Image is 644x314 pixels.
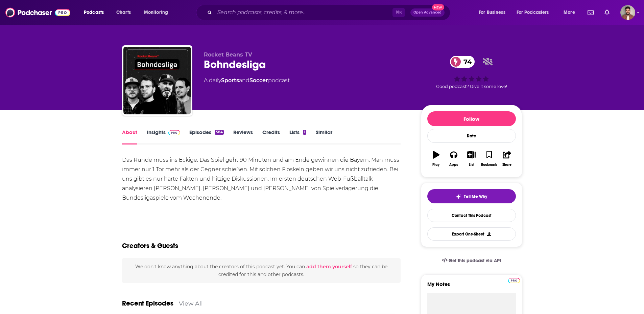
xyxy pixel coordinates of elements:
img: User Profile [620,5,635,20]
a: Reviews [233,129,253,144]
button: Show profile menu [620,5,635,20]
a: Pro website [508,277,520,283]
span: 74 [457,56,475,68]
a: Contact This Podcast [427,209,516,222]
span: Charts [116,8,131,17]
span: Good podcast? Give it some love! [436,84,507,89]
span: Open Advanced [413,11,442,14]
button: List [462,147,480,171]
span: For Business [479,8,505,17]
span: Get this podcast via API [449,258,501,264]
span: New [432,4,444,10]
div: Share [502,163,511,167]
label: My Notes [427,281,516,293]
a: Credits [262,129,280,144]
a: 74 [450,56,475,68]
img: Podchaser Pro [168,130,180,135]
img: Bohndesliga [123,47,191,114]
span: and [239,77,249,84]
button: Open AdvancedNew [410,8,445,17]
div: Bookmark [481,163,497,167]
a: Charts [112,7,135,18]
div: List [469,163,474,167]
span: For Podcasters [517,8,549,17]
button: open menu [139,7,177,18]
button: Share [498,147,516,171]
input: Search podcasts, credits, & more... [215,7,392,18]
button: Play [427,147,445,171]
div: Search podcasts, credits, & more... [202,5,457,20]
a: Similar [316,129,332,144]
a: Soccer [249,77,268,84]
button: open menu [559,7,583,18]
div: 584 [215,130,223,135]
span: Monitoring [144,8,168,17]
a: Sports [221,77,239,84]
button: Apps [445,147,462,171]
img: tell me why sparkle [456,194,461,199]
div: Play [432,163,439,167]
span: Rocket Beans TV [204,51,252,58]
div: 1 [303,130,306,135]
button: open menu [474,7,514,18]
a: Lists1 [289,129,306,144]
a: Recent Episodes [122,299,173,308]
button: open menu [512,7,559,18]
a: InsightsPodchaser Pro [147,129,180,144]
a: View All [179,300,203,307]
h2: Creators & Guests [122,242,178,250]
button: Bookmark [480,147,498,171]
span: Logged in as calmonaghan [620,5,635,20]
span: More [564,8,575,17]
button: open menu [79,7,113,18]
a: Get this podcast via API [436,252,507,269]
span: We don't know anything about the creators of this podcast yet . You can so they can be credited f... [135,264,387,277]
button: Export One-Sheet [427,227,516,241]
img: Podchaser Pro [508,278,520,283]
div: Rate [427,129,516,143]
a: Show notifications dropdown [585,7,596,18]
div: Das Runde muss ins Eckige. Das Spiel geht 90 Minuten und am Ende gewinnen die Bayern. Man muss im... [122,155,401,203]
span: Podcasts [84,8,104,17]
div: A daily podcast [204,76,290,85]
span: Tell Me Why [464,194,487,199]
button: tell me why sparkleTell Me Why [427,189,516,203]
div: Apps [449,163,458,167]
a: Episodes584 [189,129,223,144]
div: 74Good podcast? Give it some love! [421,51,522,93]
button: add them yourself [306,264,352,269]
button: Follow [427,111,516,126]
span: ⌘ K [392,8,405,17]
a: About [122,129,137,144]
a: Show notifications dropdown [602,7,612,18]
img: Podchaser - Follow, Share and Rate Podcasts [5,6,70,19]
